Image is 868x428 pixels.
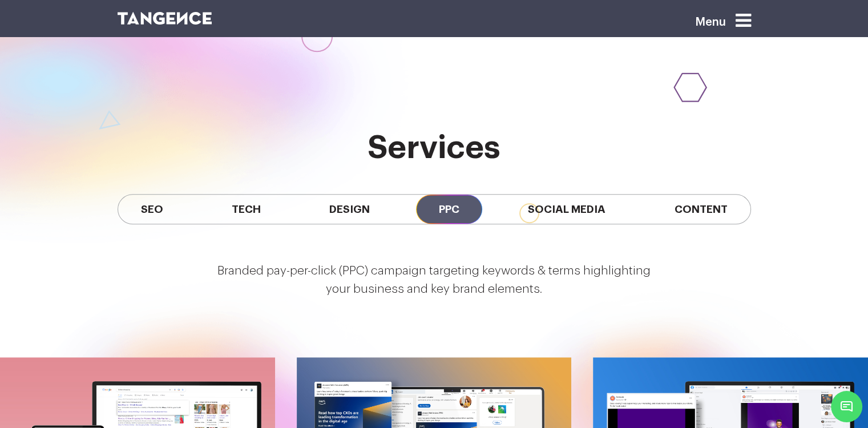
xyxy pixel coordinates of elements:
[651,195,750,224] span: Content
[209,195,284,224] span: Tech
[118,195,186,224] span: SEO
[118,130,751,165] h2: services
[416,195,482,224] span: PPC
[306,195,393,224] span: Design
[831,391,862,422] span: Chat Widget
[118,12,212,25] img: logo SVG
[505,195,628,224] span: Social Media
